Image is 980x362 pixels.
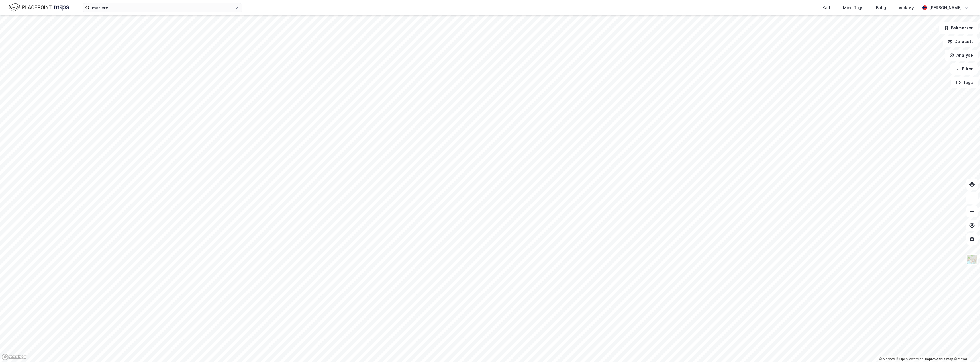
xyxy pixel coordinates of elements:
[896,357,924,361] a: OpenStreetMap
[899,4,914,11] div: Verktøy
[939,22,978,34] button: Bokmerker
[876,4,886,11] div: Bolig
[925,357,953,361] a: Improve this map
[950,63,978,75] button: Filter
[843,4,863,11] div: Mine Tags
[822,4,830,11] div: Kart
[952,335,980,362] iframe: Chat Widget
[945,50,978,61] button: Analyse
[951,77,978,88] button: Tags
[967,254,977,265] img: Z
[90,3,235,12] input: Søk på adresse, matrikkel, gårdeiere, leietakere eller personer
[879,357,895,361] a: Mapbox
[952,335,980,362] div: Kontrollprogram for chat
[929,4,962,11] div: [PERSON_NAME]
[2,354,27,360] a: Mapbox homepage
[943,36,978,47] button: Datasett
[9,3,69,13] img: logo.f888ab2527a4732fd821a326f86c7f29.svg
